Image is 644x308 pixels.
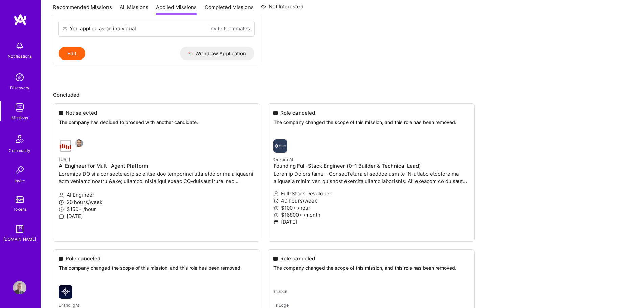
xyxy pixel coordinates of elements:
a: Recommended Missions [53,4,112,15]
img: guide book [13,222,26,236]
small: TriEdge [273,303,289,308]
div: [DOMAIN_NAME] [3,236,36,243]
img: teamwork [13,101,26,114]
img: discovery [13,71,26,84]
div: Community [9,147,30,154]
a: Completed Missions [205,4,254,15]
button: Withdraw Application [180,47,255,60]
img: Invite [13,164,26,177]
img: TriEdge company logo [273,285,287,299]
a: Not Interested [261,3,303,15]
span: Role canceled [280,255,315,262]
img: User Avatar [13,281,26,294]
div: Discovery [10,84,29,91]
div: Tokens [13,206,27,213]
img: logo [14,14,27,26]
img: bell [13,39,26,53]
a: All Missions [120,4,148,15]
div: Invite [15,177,25,184]
p: Concluded [53,91,632,98]
a: Invite teammates [209,25,250,32]
img: tokens [16,196,24,203]
p: The company changed the scope of this mission, and this role has been removed. [273,265,469,271]
a: User Avatar [11,281,28,294]
button: Edit [59,47,85,60]
div: Notifications [8,53,32,60]
div: Missions [11,114,28,121]
img: Community [11,131,28,147]
a: Applied Missions [156,4,197,15]
div: You applied as an individual [70,25,136,32]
